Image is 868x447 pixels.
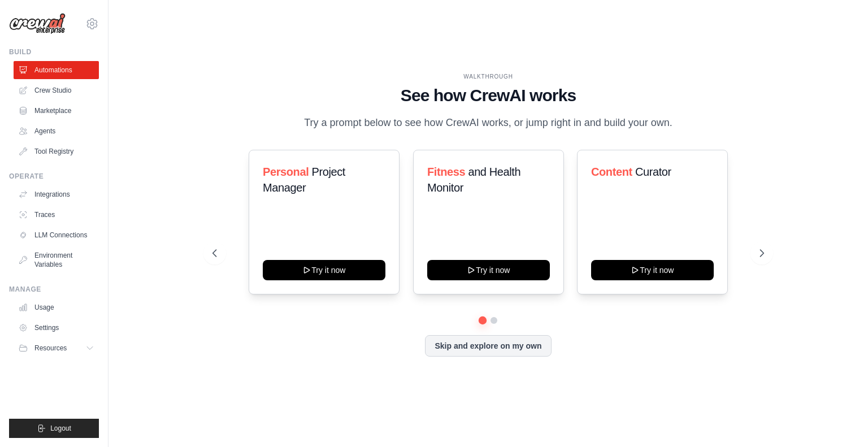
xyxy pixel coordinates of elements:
[212,72,764,81] div: WALKTHROUGH
[298,115,678,131] p: Try a prompt below to see how CrewAI works, or jump right in and build your own.
[811,393,868,447] iframe: Chat Widget
[425,335,551,357] button: Skip and explore on my own
[591,260,714,280] button: Try it now
[14,206,99,224] a: Traces
[14,142,99,160] a: Tool Registry
[14,246,99,274] a: Environment Variables
[263,260,385,280] button: Try it now
[14,122,99,140] a: Agents
[14,226,99,244] a: LLM Connections
[14,81,99,99] a: Crew Studio
[9,13,66,34] img: Logo
[14,102,99,120] a: Marketplace
[591,166,632,178] span: Content
[14,298,99,316] a: Usage
[14,319,99,337] a: Settings
[9,172,99,181] div: Operate
[427,166,520,194] span: and Health Monitor
[9,47,99,57] div: Build
[427,260,550,280] button: Try it now
[50,424,71,433] span: Logout
[9,419,99,438] button: Logout
[635,166,671,178] span: Curator
[34,344,67,353] span: Resources
[9,285,99,294] div: Manage
[14,339,99,357] button: Resources
[263,166,309,178] span: Personal
[14,61,99,79] a: Automations
[212,85,764,106] h1: See how CrewAI works
[14,185,99,203] a: Integrations
[427,166,465,178] span: Fitness
[263,166,345,194] span: Project Manager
